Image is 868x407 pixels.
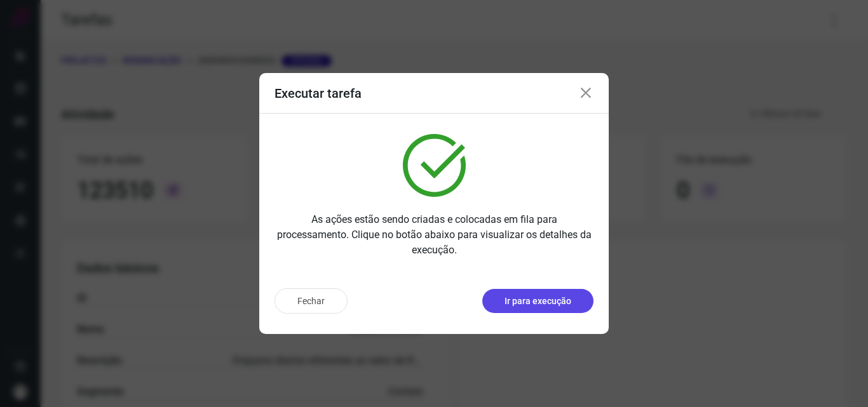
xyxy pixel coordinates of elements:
button: Fechar [275,288,348,314]
h3: Executar tarefa [275,86,362,101]
p: Ir para execução [505,295,571,308]
button: Ir para execução [482,289,593,313]
p: As ações estão sendo criadas e colocadas em fila para processamento. Clique no botão abaixo para ... [275,212,593,258]
img: verified.svg [403,134,466,197]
